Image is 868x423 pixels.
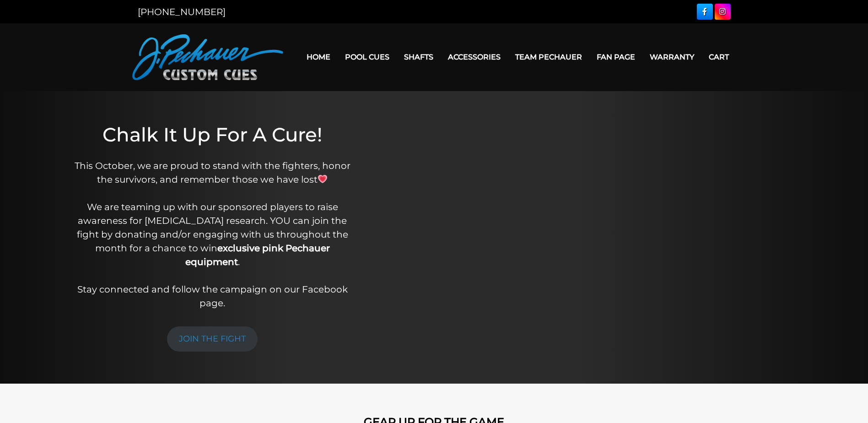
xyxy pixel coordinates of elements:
strong: exclusive pink Pechauer equipment [185,243,330,267]
a: [PHONE_NUMBER] [138,6,226,17]
img: 💗 [318,174,327,184]
a: JOIN THE FIGHT [167,326,258,352]
h1: Chalk It Up For A Cure! [70,123,355,146]
a: Pool Cues [338,45,397,69]
a: Warranty [642,45,701,69]
a: Team Pechauer [508,45,589,69]
a: Accessories [441,45,508,69]
a: Fan Page [589,45,642,69]
a: Shafts [397,45,441,69]
a: Home [299,45,338,69]
a: Cart [701,45,736,69]
p: This October, we are proud to stand with the fighters, honor the survivors, and remember those we... [70,159,355,310]
img: Pechauer Custom Cues [132,34,283,80]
